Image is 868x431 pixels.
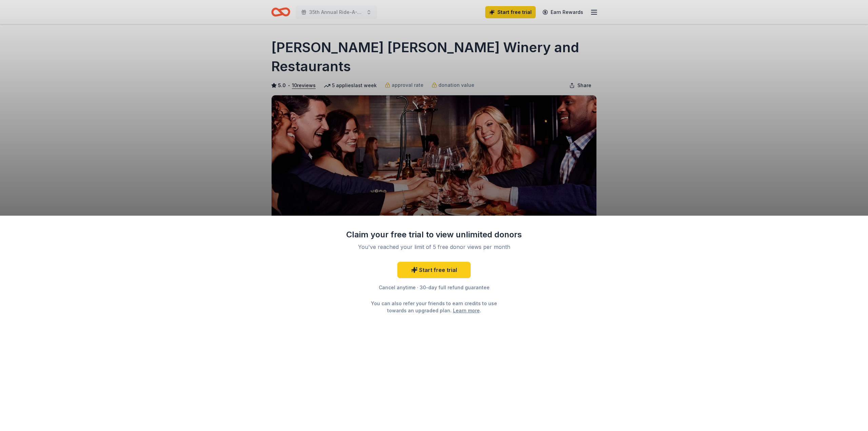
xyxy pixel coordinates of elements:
div: Claim your free trial to view unlimited donors [346,229,522,240]
a: Start free trial [397,262,471,278]
div: You can also refer your friends to earn credits to use towards an upgraded plan. . [365,300,503,314]
div: You've reached your limit of 5 free donor views per month [354,243,514,251]
div: Cancel anytime · 30-day full refund guarantee [346,283,522,292]
a: Learn more [453,307,480,314]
